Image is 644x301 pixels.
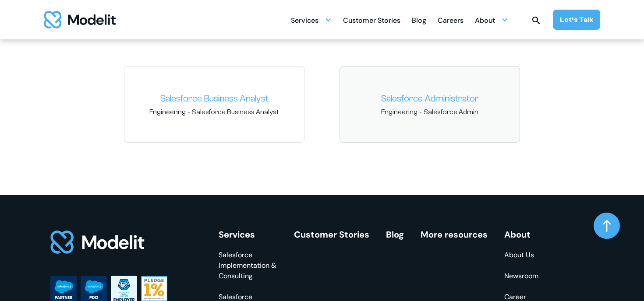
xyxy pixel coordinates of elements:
[347,92,513,106] a: Salesforce Administrator
[192,107,279,117] span: Salesforce Business Analyst
[438,11,464,28] a: Careers
[386,229,404,240] a: Blog
[50,230,145,255] img: footer logo
[219,250,277,281] a: Salesforce Implementation & Consulting
[291,13,318,30] div: Services
[603,220,611,232] img: arrow up
[475,11,508,28] div: About
[421,229,488,240] a: More resources
[438,13,464,30] div: Careers
[412,13,426,30] div: Blog
[475,13,495,30] div: About
[560,15,593,24] div: Let’s Talk
[343,11,400,28] a: Customer Stories
[291,11,332,28] div: Services
[412,11,426,28] a: Blog
[504,230,543,239] div: About
[294,229,369,240] a: Customer Stories
[504,271,543,281] a: Newsroom
[44,11,116,28] img: modelit logo
[381,107,418,117] span: Engineering
[131,92,297,106] a: Salesforce Business Analyst
[219,230,277,239] div: Services
[553,10,600,30] a: Let’s Talk
[424,107,478,117] span: Salesforce Admin
[343,13,400,30] div: Customer Stories
[131,107,297,117] span: -
[149,107,186,117] span: Engineering
[347,107,513,117] span: -
[504,250,543,260] a: About Us
[44,11,116,28] a: home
